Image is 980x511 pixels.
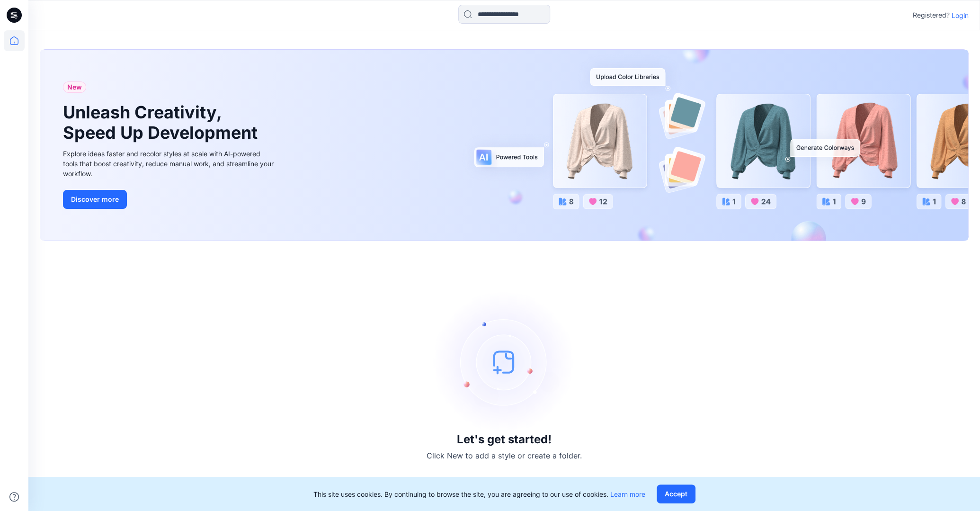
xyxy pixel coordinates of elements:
[610,490,645,498] a: Learn more
[913,9,950,21] p: Registered?
[67,81,82,93] span: New
[433,291,575,433] img: empty-state-image.svg
[952,10,969,20] p: Login
[63,149,276,179] div: Explore ideas faster and recolor styles at scale with AI-powered tools that boost creativity, red...
[657,484,695,503] button: Accept
[63,190,127,209] button: Discover more
[457,433,552,446] h3: Let's get started!
[427,450,582,461] p: Click New to add a style or create a folder.
[313,489,645,499] p: This site uses cookies. By continuing to browse the site, you are agreeing to our use of cookies.
[63,190,276,209] a: Discover more
[63,102,262,143] h1: Unleash Creativity, Speed Up Development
